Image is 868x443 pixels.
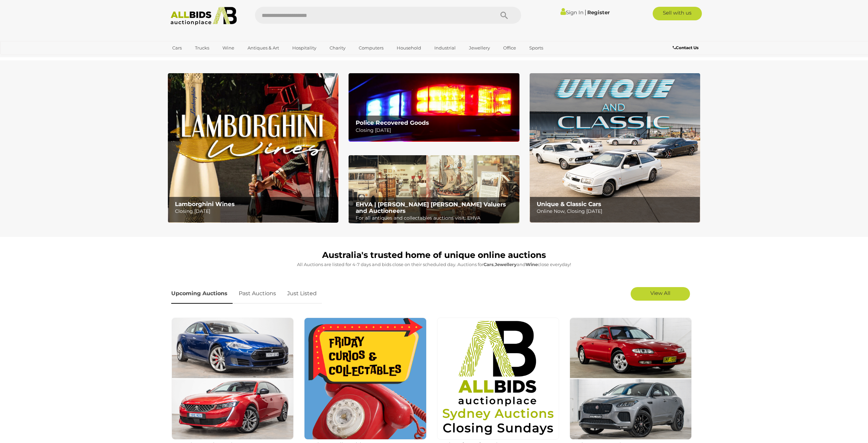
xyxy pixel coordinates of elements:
[171,284,233,304] a: Upcoming Auctions
[349,155,519,224] a: EHVA | Evans Hastings Valuers and Auctioneers EHVA | [PERSON_NAME] [PERSON_NAME] Valuers and Auct...
[495,262,517,267] strong: Jewellery
[585,8,586,16] span: |
[487,7,521,24] button: Search
[673,44,700,52] a: Contact Us
[234,284,281,304] a: Past Auctions
[172,318,294,440] img: Premium and Prestige Cars
[349,73,519,141] a: Police Recovered Goods Police Recovered Goods Closing [DATE]
[325,42,350,54] a: Charity
[430,42,460,54] a: Industrial
[349,73,519,141] img: Police Recovered Goods
[356,201,506,214] b: EHVA | [PERSON_NAME] [PERSON_NAME] Valuers and Auctioneers
[525,42,548,54] a: Sports
[168,73,338,223] a: Lamborghini Wines Lamborghini Wines Closing [DATE]
[171,261,697,268] p: All Auctions are listed for 4-7 days and bids close on their scheduled day. Auctions for , and cl...
[175,207,335,216] p: Closing [DATE]
[304,318,426,440] img: Curios & Collectables
[171,250,697,260] h1: Australia's trusted home of unique online auctions
[587,9,610,16] a: Register
[354,42,388,54] a: Computers
[499,42,520,54] a: Office
[673,45,698,50] b: Contact Us
[530,73,700,223] a: Unique & Classic Cars Unique & Classic Cars Online Now, Closing [DATE]
[437,318,559,440] img: Sydney Sunday Auction
[218,42,239,54] a: Wine
[168,73,338,223] img: Lamborghini Wines
[650,290,670,296] span: View All
[356,119,429,126] b: Police Recovered Goods
[537,207,696,216] p: Online Now, Closing [DATE]
[465,42,494,54] a: Jewellery
[392,42,426,54] a: Household
[570,318,692,440] img: Sydney Car Auctions
[349,155,519,224] img: EHVA | Evans Hastings Valuers and Auctioneers
[560,9,584,16] a: Sign In
[526,262,538,267] strong: Wine
[175,201,235,207] b: Lamborghini Wines
[356,214,515,222] p: For all antiques and collectables auctions visit: EHVA
[167,7,240,25] img: Allbids.com.au
[288,42,321,54] a: Hospitality
[168,42,186,54] a: Cars
[653,7,702,20] a: Sell with us
[243,42,283,54] a: Antiques & Art
[191,42,214,54] a: Trucks
[484,262,494,267] strong: Cars
[530,73,700,223] img: Unique & Classic Cars
[282,284,322,304] a: Just Listed
[537,201,601,207] b: Unique & Classic Cars
[356,126,515,135] p: Closing [DATE]
[168,54,225,65] a: [GEOGRAPHIC_DATA]
[631,287,690,301] a: View All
